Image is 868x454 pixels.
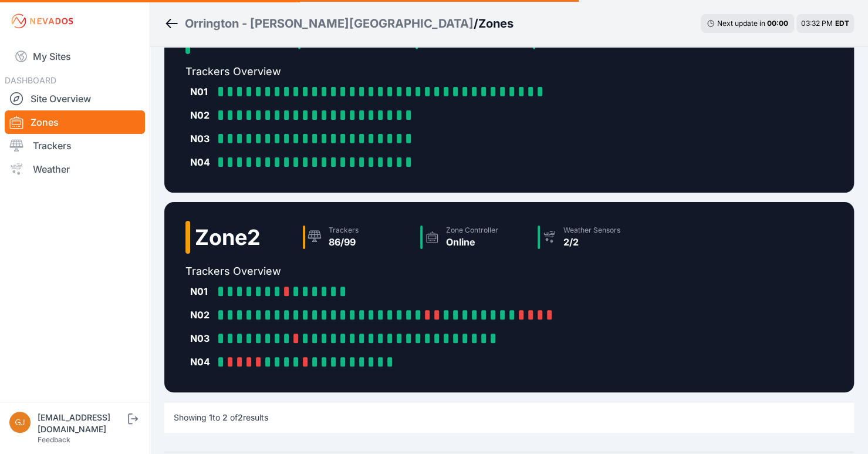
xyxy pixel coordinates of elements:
a: My Sites [5,42,145,70]
a: Orrington - [PERSON_NAME][GEOGRAPHIC_DATA] [185,15,474,32]
a: Feedback [38,435,70,444]
div: Trackers [329,226,359,235]
div: 2/2 [563,235,620,249]
span: 2 [238,412,243,422]
span: 1 [209,412,212,422]
span: DASHBOARD [5,75,56,85]
div: 00 : 00 [767,19,788,28]
div: 86/99 [329,235,359,249]
div: Online [446,235,498,249]
p: Showing to of results [174,412,268,423]
h2: Trackers Overview [185,263,650,280]
h2: Trackers Overview [185,63,646,80]
span: 03:32 PM [801,19,833,28]
img: gjdavis@borregosolar.com [9,412,31,433]
h3: Zones [478,15,514,32]
div: Weather Sensors [563,226,620,235]
nav: Breadcrumb [164,8,514,39]
img: Nevados [9,12,75,31]
span: Next update in [717,19,765,28]
a: Trackers [5,134,145,157]
span: / [474,15,478,32]
a: Weather Sensors2/2 [533,221,650,254]
a: Zones [5,110,145,134]
div: N03 [190,331,214,345]
div: N02 [190,108,214,122]
a: Weather [5,157,145,181]
a: Trackers86/99 [298,221,416,254]
div: [EMAIL_ADDRESS][DOMAIN_NAME] [38,412,126,435]
h2: Zone 2 [195,226,261,249]
div: Zone Controller [446,226,498,235]
span: EDT [835,19,849,28]
span: 2 [222,412,228,422]
div: N02 [190,308,214,322]
div: N03 [190,132,214,146]
div: N04 [190,155,214,169]
div: N01 [190,85,214,99]
h2: Zone 1 [195,26,256,49]
div: N04 [190,355,214,369]
div: N01 [190,284,214,298]
a: Site Overview [5,87,145,110]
